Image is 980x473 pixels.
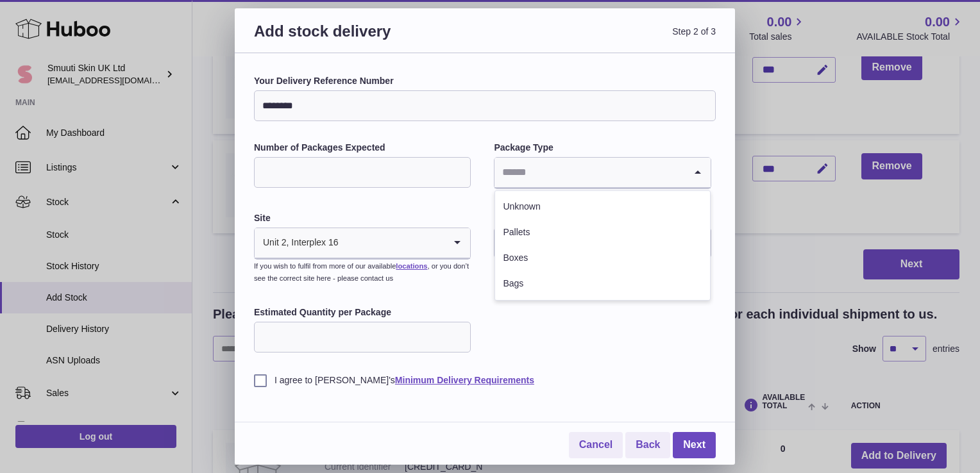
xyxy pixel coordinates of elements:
[254,212,471,224] label: Site
[339,228,445,258] input: Search for option
[254,142,471,154] label: Number of Packages Expected
[254,21,485,56] h3: Add stock delivery
[255,228,339,258] span: Unit 2, Interplex 16
[485,21,716,56] span: Step 2 of 3
[254,262,469,282] small: If you wish to fulfil from more of our available , or you don’t see the correct site here - pleas...
[254,374,716,386] label: I agree to [PERSON_NAME]'s
[494,158,710,188] div: Search for option
[255,228,470,259] div: Search for option
[494,142,711,154] label: Package Type
[396,262,427,270] a: locations
[395,375,534,385] a: Minimum Delivery Requirements
[254,75,716,87] label: Your Delivery Reference Number
[625,432,670,458] a: Back
[569,432,623,458] a: Cancel
[673,432,716,458] a: Next
[494,158,684,187] input: Search for option
[494,212,711,224] label: Expected Delivery Date
[254,306,471,319] label: Estimated Quantity per Package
